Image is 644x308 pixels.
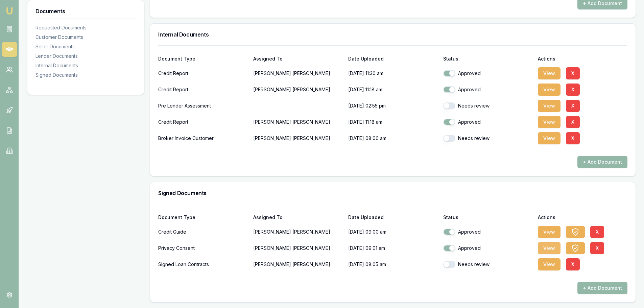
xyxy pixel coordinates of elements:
[158,56,248,61] div: Document Type
[253,83,343,96] p: [PERSON_NAME] [PERSON_NAME]
[566,258,580,270] button: X
[158,99,248,113] div: Pre Lender Assessment
[158,225,248,239] div: Credit Guide
[443,135,533,142] div: Needs review
[443,70,533,77] div: Approved
[348,225,438,239] p: [DATE] 09:00 am
[253,241,343,255] p: [PERSON_NAME] [PERSON_NAME]
[348,56,438,61] div: Date Uploaded
[158,190,627,196] h3: Signed Documents
[348,115,438,129] p: [DATE] 11:18 am
[253,225,343,239] p: [PERSON_NAME] [PERSON_NAME]
[158,83,248,96] div: Credit Report
[158,241,248,255] div: Privacy Consent
[538,67,560,79] button: View
[590,226,604,238] button: X
[35,8,136,14] h3: Documents
[443,102,533,109] div: Needs review
[443,215,533,220] div: Status
[348,258,438,271] p: [DATE] 08:05 am
[35,53,136,60] div: Lender Documents
[348,99,438,113] p: [DATE] 02:55 pm
[253,215,343,220] div: Assigned To
[348,215,438,220] div: Date Uploaded
[566,67,580,79] button: X
[538,258,560,270] button: View
[566,132,580,144] button: X
[35,43,136,50] div: Seller Documents
[158,115,248,129] div: Credit Report
[348,132,438,145] p: [DATE] 08:06 am
[35,72,136,78] div: Signed Documents
[577,156,627,168] button: + Add Document
[253,115,343,129] p: [PERSON_NAME] [PERSON_NAME]
[253,258,343,271] p: [PERSON_NAME] [PERSON_NAME]
[443,229,533,235] div: Approved
[158,215,248,220] div: Document Type
[158,32,627,37] h3: Internal Documents
[538,116,560,128] button: View
[5,7,14,15] img: emu-icon-u.png
[253,132,343,145] p: [PERSON_NAME] [PERSON_NAME]
[538,132,560,144] button: View
[538,215,627,220] div: Actions
[443,86,533,93] div: Approved
[443,119,533,125] div: Approved
[158,132,248,145] div: Broker Invoice Customer
[35,34,136,41] div: Customer Documents
[348,67,438,80] p: [DATE] 11:30 am
[577,282,627,294] button: + Add Document
[566,84,580,96] button: X
[253,56,343,61] div: Assigned To
[538,226,560,238] button: View
[35,24,136,31] div: Requested Documents
[443,245,533,252] div: Approved
[566,116,580,128] button: X
[253,67,343,80] p: [PERSON_NAME] [PERSON_NAME]
[348,83,438,96] p: [DATE] 11:18 am
[348,241,438,255] p: [DATE] 09:01 am
[443,261,533,268] div: Needs review
[158,67,248,80] div: Credit Report
[566,100,580,112] button: X
[35,62,136,69] div: Internal Documents
[443,56,533,61] div: Status
[538,100,560,112] button: View
[538,242,560,254] button: View
[538,56,627,61] div: Actions
[158,258,248,271] div: Signed Loan Contracts
[590,242,604,254] button: X
[538,84,560,96] button: View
